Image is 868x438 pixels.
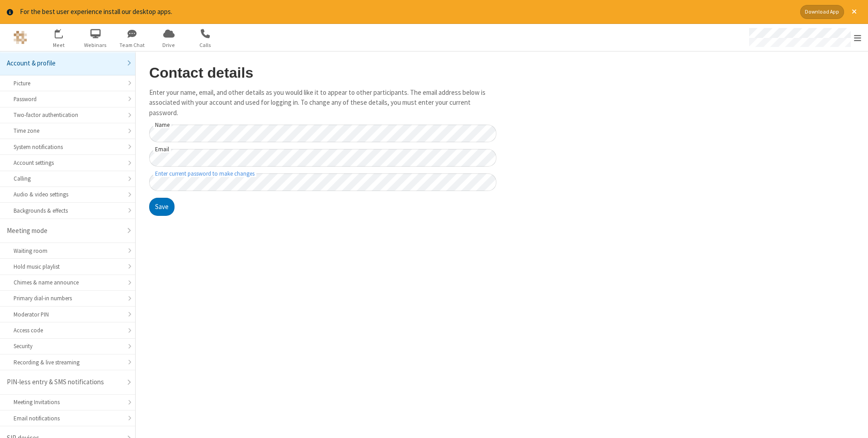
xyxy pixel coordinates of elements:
div: Account & profile [7,58,122,69]
div: For the best user experience install our desktop apps. [20,7,793,17]
div: Hold music playlist [14,262,122,271]
span: Team Chat [115,41,149,49]
h2: Contact details [149,65,496,81]
div: Backgrounds & effects [14,206,122,215]
div: Meeting mode [7,226,122,236]
div: 12 [60,29,68,36]
div: Access code [14,326,122,335]
img: QA Selenium DO NOT DELETE OR CHANGE [14,31,27,44]
span: Webinars [79,41,113,49]
button: Save [149,198,175,216]
div: Picture [14,79,122,88]
div: Recording & live streaming [14,358,122,367]
div: Open menu [741,24,868,51]
div: Audio & video settings [14,190,122,199]
div: Waiting room [14,247,122,255]
button: Download App [800,5,844,19]
div: Password [14,95,122,103]
div: Moderator PIN [14,310,122,319]
input: Enter current password to make changes [149,173,496,191]
div: System notifications [14,143,122,151]
iframe: Chat [845,415,861,432]
div: Chimes & name announce [14,278,122,287]
span: Calls [189,41,222,49]
span: Meet [42,41,76,49]
button: Logo [3,24,37,51]
div: Calling [14,174,122,183]
input: Email [149,149,496,167]
div: Time zone [14,126,122,135]
div: Primary dial-in numbers [14,294,122,303]
div: Security [14,342,122,350]
div: Email notifications [14,414,122,423]
span: Drive [152,41,186,49]
input: Name [149,125,496,142]
button: Close alert [847,5,861,19]
div: Account settings [14,158,122,167]
div: Two-factor authentication [14,111,122,119]
p: Enter your name, email, and other details as you would like it to appear to other participants. T... [149,88,496,118]
div: Meeting Invitations [14,398,122,406]
div: PIN-less entry & SMS notifications [7,377,122,387]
